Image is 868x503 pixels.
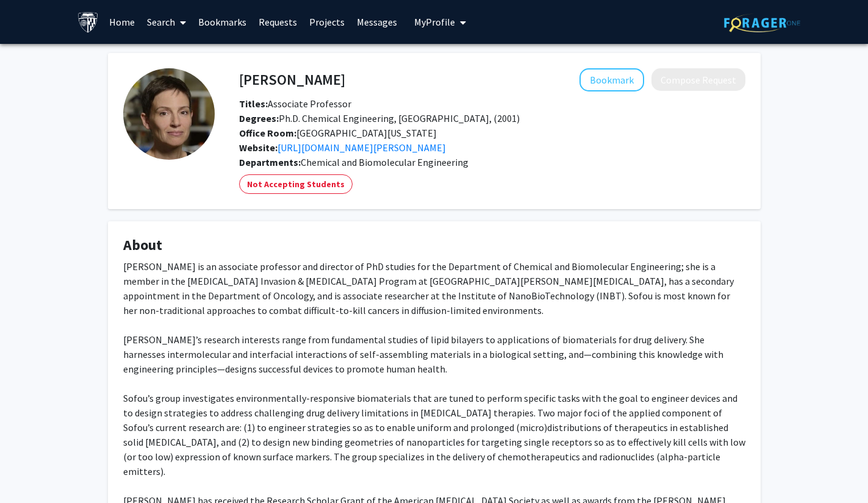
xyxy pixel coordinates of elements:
span: Ph.D. Chemical Engineering, [GEOGRAPHIC_DATA], (2001) [239,112,520,124]
img: Profile Picture [123,68,215,160]
b: Titles: [239,98,268,110]
a: Home [103,1,141,43]
img: ForagerOne Logo [724,13,800,32]
img: Johns Hopkins University Logo [77,12,99,33]
a: Bookmarks [192,1,253,43]
button: Add Stavroula Sofou to Bookmarks [579,68,644,91]
span: My Profile [414,16,455,28]
b: Website: [239,141,278,154]
h4: [PERSON_NAME] [239,68,345,91]
iframe: Chat [9,448,52,494]
span: Associate Professor [239,98,351,110]
b: Departments: [239,156,301,168]
span: [GEOGRAPHIC_DATA][US_STATE] [239,127,437,139]
a: Opens in a new tab [278,141,446,154]
button: Compose Request to Stavroula Sofou [651,68,745,91]
a: Messages [351,1,403,43]
span: Chemical and Biomolecular Engineering [301,156,468,168]
b: Degrees: [239,112,279,124]
h4: About [123,237,745,254]
a: Search [141,1,192,43]
a: Requests [253,1,303,43]
a: Projects [303,1,351,43]
mat-chip: Not Accepting Students [239,174,353,194]
b: Office Room: [239,127,296,139]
